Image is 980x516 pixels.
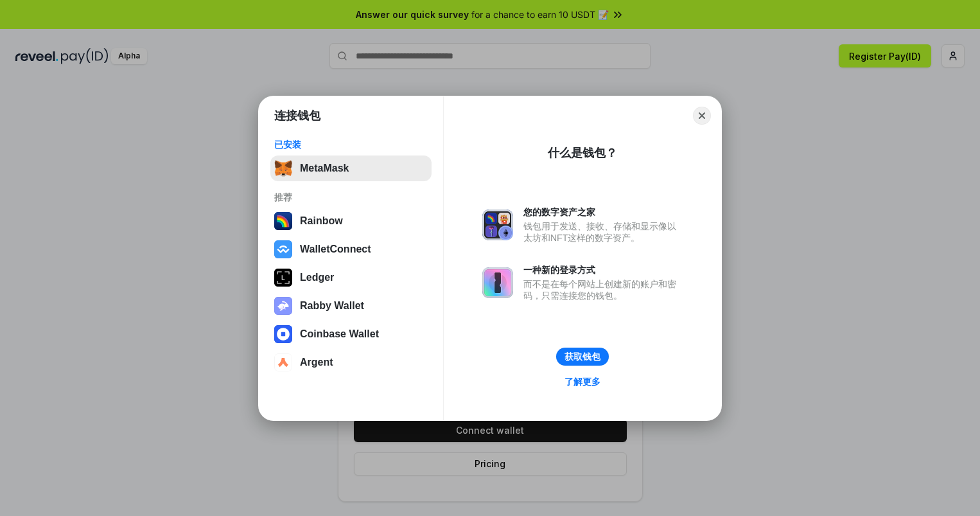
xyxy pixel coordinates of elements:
img: svg+xml,%3Csvg%20fill%3D%22none%22%20height%3D%2233%22%20viewBox%3D%220%200%2035%2033%22%20width%... [274,159,292,177]
button: Argent [270,350,432,375]
img: svg+xml,%3Csvg%20width%3D%2228%22%20height%3D%2228%22%20viewBox%3D%220%200%2028%2028%22%20fill%3D... [274,353,292,371]
button: Coinbase Wallet [270,321,432,347]
img: svg+xml,%3Csvg%20xmlns%3D%22http%3A%2F%2Fwww.w3.org%2F2000%2Fsvg%22%20fill%3D%22none%22%20viewBox... [482,267,513,298]
div: 已安装 [274,139,428,150]
div: 了解更多 [564,376,600,387]
button: MetaMask [270,156,432,181]
button: 获取钱包 [556,348,609,366]
div: Argent [300,357,333,368]
img: svg+xml,%3Csvg%20xmlns%3D%22http%3A%2F%2Fwww.w3.org%2F2000%2Fsvg%22%20width%3D%2228%22%20height%3... [274,269,292,287]
button: Rainbow [270,208,432,234]
img: svg+xml,%3Csvg%20width%3D%2228%22%20height%3D%2228%22%20viewBox%3D%220%200%2028%2028%22%20fill%3D... [274,240,292,258]
div: 您的数字资产之家 [523,206,683,218]
a: 了解更多 [557,373,608,390]
img: svg+xml,%3Csvg%20xmlns%3D%22http%3A%2F%2Fwww.w3.org%2F2000%2Fsvg%22%20fill%3D%22none%22%20viewBox... [482,209,513,240]
h1: 连接钱包 [274,108,320,123]
div: 而不是在每个网站上创建新的账户和密码，只需连接您的钱包。 [523,278,683,301]
button: Ledger [270,265,432,290]
div: MetaMask [300,163,349,174]
div: Coinbase Wallet [300,328,379,340]
button: Rabby Wallet [270,293,432,319]
div: 什么是钱包？ [548,145,617,161]
button: Close [693,107,711,125]
div: 钱包用于发送、接收、存储和显示像以太坊和NFT这样的数字资产。 [523,220,683,244]
img: svg+xml,%3Csvg%20width%3D%22120%22%20height%3D%22120%22%20viewBox%3D%220%200%20120%20120%22%20fil... [274,212,292,230]
div: Rainbow [300,215,343,227]
img: svg+xml,%3Csvg%20width%3D%2228%22%20height%3D%2228%22%20viewBox%3D%220%200%2028%2028%22%20fill%3D... [274,325,292,343]
div: 获取钱包 [564,351,600,362]
div: 一种新的登录方式 [523,264,683,276]
button: WalletConnect [270,236,432,262]
div: 推荐 [274,191,428,203]
img: svg+xml,%3Csvg%20xmlns%3D%22http%3A%2F%2Fwww.w3.org%2F2000%2Fsvg%22%20fill%3D%22none%22%20viewBox... [274,297,292,315]
div: Rabby Wallet [300,300,364,312]
div: WalletConnect [300,244,371,255]
div: Ledger [300,272,334,283]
